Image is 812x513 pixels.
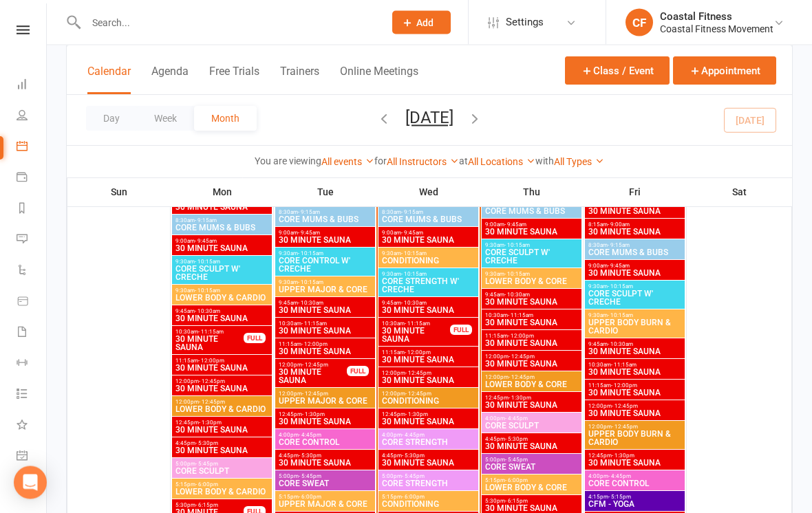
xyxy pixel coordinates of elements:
[175,441,269,447] span: 4:45pm
[588,369,682,377] span: 30 MINUTE SAUNA
[484,402,579,410] span: 30 MINUTE SAUNA
[278,459,372,468] span: 30 MINUTE SAUNA
[506,7,544,38] span: Settings
[278,307,372,315] span: 30 MINUTE SAUNA
[175,447,269,455] span: 30 MINUTE SAUNA
[612,404,638,410] span: - 12:45pm
[17,101,47,132] a: People
[278,327,372,336] span: 30 MINUTE SAUNA
[484,499,579,505] span: 5:30pm
[484,292,579,298] span: 9:45am
[402,453,425,459] span: - 5:30pm
[302,391,328,397] span: - 12:45pm
[278,342,372,348] span: 11:15am
[588,459,682,468] span: 30 MINUTE SAUNA
[381,216,476,224] span: CORE MUMS & BUBS
[484,243,579,249] span: 9:30am
[278,397,372,406] span: UPPER MAJOR & CORE
[484,222,579,228] span: 9:00am
[484,457,579,463] span: 5:00pm
[195,441,218,447] span: - 5:30pm
[401,230,423,237] span: - 9:45am
[278,230,372,237] span: 9:00am
[278,412,372,418] span: 12:45pm
[175,288,269,294] span: 9:30am
[278,251,372,257] span: 9:30am
[340,65,418,94] button: Online Meetings
[588,362,682,369] span: 10:30am
[86,106,137,131] button: Day
[588,313,682,319] span: 9:30am
[402,433,425,439] span: - 4:45pm
[278,257,372,274] span: CORE CONTROL W' CRECHE
[505,437,528,443] span: - 5:30pm
[504,243,530,249] span: - 10:15am
[298,230,320,237] span: - 9:45am
[608,474,631,480] span: - 4:45pm
[195,309,220,315] span: - 10:30am
[484,505,579,513] span: 30 MINUTE SAUNA
[504,222,526,228] span: - 9:45am
[278,321,372,327] span: 10:30am
[588,290,682,307] span: CORE SCULPT W' CRECHE
[535,155,554,166] strong: with
[588,430,682,447] span: UPPER BODY BURN & CARDIO
[278,348,372,356] span: 30 MINUTE SAUNA
[660,23,773,35] div: Coastal Fitness Movement
[588,249,682,257] span: CORE MUMS & BUBS
[17,441,47,472] a: General attendance kiosk mode
[687,177,792,206] th: Sat
[401,251,427,257] span: - 10:15am
[401,272,427,278] span: - 10:15am
[195,239,217,245] span: - 9:45am
[381,327,451,344] span: 30 MINUTE SAUNA
[298,280,323,286] span: - 10:15am
[381,474,476,480] span: 5:00pm
[588,474,682,480] span: 4:00pm
[484,313,579,319] span: 10:30am
[484,208,579,216] span: CORE MUMS & BUBS
[626,9,653,36] div: CF
[381,278,476,294] span: CORE STRENGTH W' CRECHE
[175,400,269,406] span: 12:00pm
[405,321,430,327] span: - 11:15am
[468,156,535,167] a: All Locations
[381,480,476,488] span: CORE STRENGTH
[299,453,321,459] span: - 5:30pm
[505,416,528,422] span: - 4:45pm
[175,482,269,488] span: 5:15pm
[405,391,431,397] span: - 12:45pm
[509,375,535,381] span: - 12:45pm
[588,424,682,430] span: 12:00pm
[301,342,328,348] span: - 12:00pm
[381,350,476,356] span: 11:15am
[381,494,476,501] span: 5:15pm
[405,108,453,127] button: [DATE]
[612,424,638,430] span: - 12:45pm
[175,224,269,232] span: CORE MUMS & BUBS
[588,208,682,216] span: 30 MINUTE SAUNA
[175,336,244,352] span: 30 MINUTE SAUNA
[565,56,670,85] button: Class / Event
[347,367,369,377] div: FULL
[608,342,633,348] span: - 10:30am
[278,453,372,459] span: 4:45pm
[195,288,220,294] span: - 10:15am
[484,354,579,360] span: 12:00pm
[484,340,579,348] span: 30 MINUTE SAUNA
[298,210,320,216] span: - 9:15am
[588,243,682,249] span: 8:30am
[175,379,269,385] span: 12:00pm
[381,433,476,439] span: 4:00pm
[278,286,372,294] span: UPPER MAJOR & CORE
[199,379,225,385] span: - 12:45pm
[509,354,535,360] span: - 12:45pm
[381,453,476,459] span: 4:45pm
[484,395,579,402] span: 12:45pm
[588,348,682,356] span: 30 MINUTE SAUNA
[82,13,374,32] input: Search...
[381,301,476,307] span: 9:45am
[175,294,269,303] span: LOWER BODY & CARDIO
[588,383,682,389] span: 11:15am
[278,480,372,488] span: CORE SWEAT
